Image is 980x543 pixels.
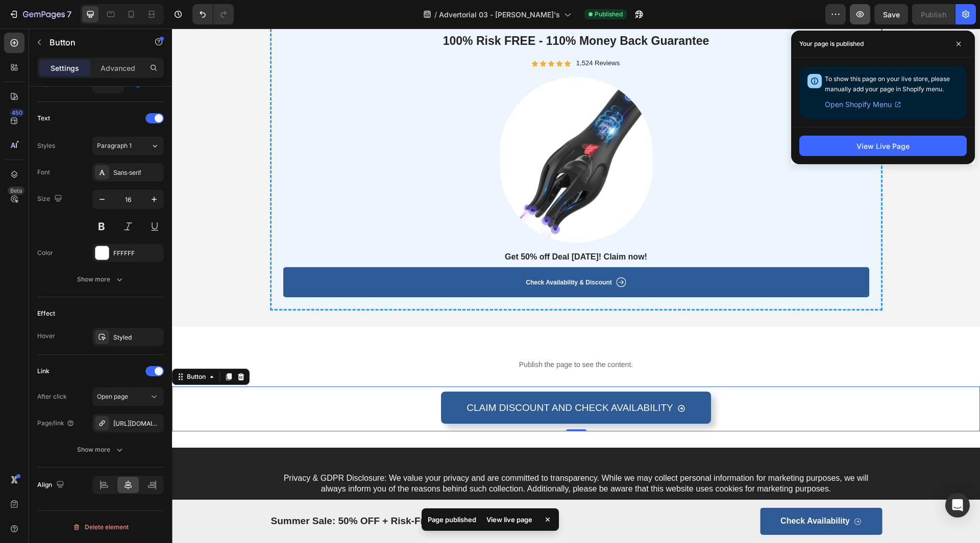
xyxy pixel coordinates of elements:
strong: 100% Risk FREE - 110% Money Back Guarantee [271,6,537,19]
div: Publish [921,9,946,20]
div: Delete element [72,521,129,533]
span: Save [883,10,900,19]
div: Open Intercom Messenger [945,493,970,518]
p: Privacy & GDPR Disclosure: We value your privacy and are committed to transparency. While we may ... [99,445,709,529]
button: Save [874,4,908,24]
p: 7 [67,8,71,20]
div: Text [37,114,50,123]
div: View live page [480,512,538,527]
div: Color [37,248,53,257]
a: CLAIM DISCOUNT AND CHECK AVAILABILITY [269,363,538,395]
div: Size [37,192,64,206]
div: After click [37,392,67,401]
button: 7 [4,4,76,24]
span: / [434,9,437,20]
button: Publish [912,4,955,24]
span: Open Shopify Menu [825,98,892,111]
div: Align [37,478,66,492]
img: gempages_576019457197999043-0be33365-61b1-447c-bbc5-deef79c5847e.jpg [328,48,481,214]
button: Open page [92,387,164,406]
span: Paragraph 1 [97,141,132,150]
p: 1,524 Reviews [404,31,448,39]
div: Styles [37,141,55,150]
button: Show more [37,270,164,289]
p: Button [50,36,136,48]
button: View Live Page [799,136,967,156]
a: Check Availability [589,479,710,506]
div: FFFFFF [113,249,161,258]
div: Show more [77,274,125,285]
div: Button [13,344,36,353]
div: View Live Page [856,141,910,151]
span: Advertorial 03 - [PERSON_NAME]'s [439,9,560,20]
span: Published [595,10,623,19]
div: Show more [77,445,125,455]
div: Link [37,367,50,376]
div: Effect [37,309,55,318]
p: Advanced [101,63,135,73]
strong: Get 50% off Deal [DATE]! Claim now! [333,224,475,232]
div: Sans-serif [113,168,161,177]
div: Font [37,168,50,177]
div: Undo/Redo [192,4,234,24]
button: Show more [37,441,164,459]
button: Paragraph 1 [92,137,164,155]
p: Settings [51,63,79,73]
span: CLAIM DISCOUNT AND CHECK AVAILABILITY [295,374,501,384]
div: Page/link [37,419,75,428]
div: [URL][DOMAIN_NAME] [113,419,161,428]
p: Check Availability [608,487,678,498]
p: Page published [428,514,476,525]
div: Styled [113,333,161,342]
div: Hover [37,331,55,341]
span: Open page [97,393,128,400]
p: Publish the page to see the content. [106,331,702,342]
div: Beta [8,187,24,195]
p: Your page is published [799,39,864,49]
div: 450 [10,109,24,117]
span: Check Availability & Discount [354,250,440,257]
iframe: Design area [172,29,980,543]
button: Delete element [37,519,164,535]
a: Check Availability & Discount [111,239,697,269]
span: To show this page on your live store, please manually add your page in Shopify menu. [825,75,950,93]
